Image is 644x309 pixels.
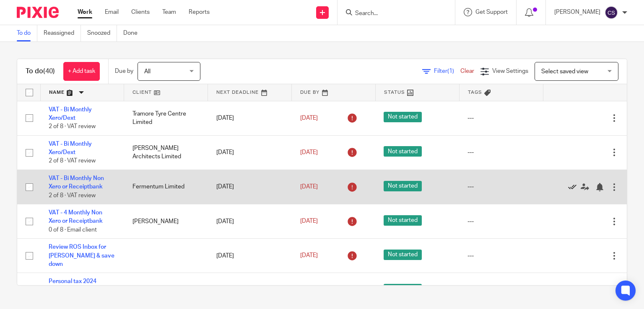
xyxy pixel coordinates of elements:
[49,244,114,267] a: Review ROS Inbox for [PERSON_NAME] & save down
[49,227,97,233] span: 0 of 8 · Email client
[492,68,528,74] span: View Settings
[144,69,151,75] span: All
[384,250,422,260] span: Not started
[568,183,581,191] a: Mark as done
[49,278,96,284] a: Personal tax 2024
[460,68,474,74] a: Clear
[131,8,150,16] a: Clients
[434,68,460,74] span: Filter
[63,62,100,81] a: + Add task
[43,68,55,75] span: (40)
[541,69,588,75] span: Select saved view
[124,273,208,307] td: [PERSON_NAME]
[87,25,117,41] a: Snoozed
[78,8,92,16] a: Work
[208,204,292,239] td: [DATE]
[467,183,535,191] div: ---
[49,141,92,155] a: VAT - Bi Monthly Xero/Dext
[208,273,292,307] td: [DATE]
[124,135,208,170] td: [PERSON_NAME] Architects Limited
[384,146,422,157] span: Not started
[105,8,119,16] a: Email
[300,184,318,190] span: [DATE]
[447,68,454,74] span: (1)
[44,25,81,41] a: Reassigned
[475,9,508,15] span: Get Support
[124,101,208,135] td: Tramore Tyre Centre Limited
[49,175,104,190] a: VAT - Bi Monthly Non Xero or Receiptbank
[189,8,210,16] a: Reports
[208,101,292,135] td: [DATE]
[300,253,318,259] span: [DATE]
[384,181,422,191] span: Not started
[554,8,600,16] p: [PERSON_NAME]
[467,252,535,260] div: ---
[115,67,133,75] p: Due by
[124,170,208,204] td: Fermentum Limited
[384,112,422,122] span: Not started
[354,10,430,18] input: Search
[384,284,422,294] span: Not started
[208,239,292,273] td: [DATE]
[17,25,37,41] a: To do
[124,204,208,239] td: [PERSON_NAME]
[208,170,292,204] td: [DATE]
[384,215,422,226] span: Not started
[300,149,318,155] span: [DATE]
[17,7,59,18] img: Pixie
[300,115,318,121] span: [DATE]
[49,158,96,164] span: 2 of 8 · VAT review
[208,135,292,170] td: [DATE]
[467,114,535,122] div: ---
[49,107,92,121] a: VAT - Bi Monthly Xero/Dext
[26,67,55,76] h1: To do
[300,219,318,224] span: [DATE]
[468,90,482,95] span: Tags
[49,210,103,224] a: VAT - 4 Monthly Non Xero or Receiptbank
[605,6,618,19] img: svg%3E
[162,8,176,16] a: Team
[49,193,96,198] span: 2 of 8 · VAT review
[49,124,96,129] span: 2 of 8 · VAT review
[123,25,144,41] a: Done
[467,217,535,226] div: ---
[467,148,535,157] div: ---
